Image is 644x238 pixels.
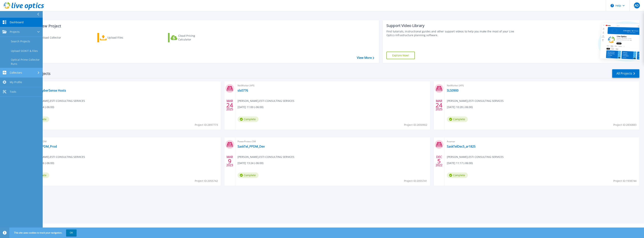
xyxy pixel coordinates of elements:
span: [PERSON_NAME] , ESTI CONSULTING SERVICES [28,155,85,159]
span: 9 [228,160,231,163]
span: My Profile [10,81,22,84]
span: 24 [226,104,233,107]
div: MAR 2025 [435,98,443,112]
span: Collectors [10,71,22,74]
a: Upload Files [97,33,139,42]
span: [DATE] 11:00 (-06:00) [238,105,263,109]
span: Complete [238,116,259,122]
div: MAR 2023 [226,154,233,168]
h3: Start a New Project [27,24,374,28]
span: [PERSON_NAME] , ESTI CONSULTING SERVICES [447,99,504,103]
span: Projects [10,30,20,34]
span: Complete [447,116,468,122]
a: All Projects [612,69,639,78]
span: PowerProtect DM [238,140,428,144]
span: Project ID: 2830902 [404,123,427,127]
span: NetWorker (API) [238,84,428,88]
span: This site uses cookies to track your navigation. [10,229,77,236]
span: Complete [447,172,468,178]
span: Project ID: 2830883 [613,123,637,127]
div: Find tutorials, instructional guides and other support videos to help you make the most of your L... [386,30,520,37]
a: sls0776 [238,89,248,92]
span: AD [635,4,639,7]
span: Project ID: 2897773 [195,123,218,127]
a: SaskTelDec5_ar1825 [447,145,476,148]
a: View More [357,56,374,60]
div: Cloud Pricing Calculator [178,34,208,41]
span: Tools [10,90,16,93]
div: Upload Files [107,34,137,41]
span: [PERSON_NAME] , ESTI CONSULTING SERVICES [238,99,294,103]
div: Support Video Library [386,23,520,28]
span: Project ID: 2055741 [404,179,427,183]
a: Cloud Pricing Calculator [168,33,210,42]
button: OK [66,229,77,236]
a: Cameco CyberSense Hosts [28,89,66,92]
span: Project ID: 2055742 [195,179,218,183]
span: [DATE] 11:17 (-06:00) [447,161,473,165]
div: Download Collector [36,34,66,41]
span: Project ID: 1938744 [613,179,637,183]
span: [PERSON_NAME] , ESTI CONSULTING SERVICES [447,155,504,159]
span: Complete [238,172,259,178]
a: Download Collector [27,33,68,42]
span: NetWorker (API) [447,84,637,88]
div: MAR 2025 [226,98,233,112]
span: [DATE] 13:24 (-06:00) [238,161,263,165]
span: Avamar [447,140,637,144]
span: Dashboard [10,21,24,24]
a: SaskTel_PPDM_Dev [238,145,265,148]
span: [PERSON_NAME] , ESTI CONSULTING SERVICES [28,99,85,103]
span: PowerProtect DM [28,140,218,144]
a: SLS0900 [447,89,458,92]
span: Optical Prime [28,84,218,88]
span: [DATE] 10:28 (-06:00) [447,105,473,109]
span: 24 [436,104,442,107]
a: Explore Now! [386,52,415,59]
span: 5 [437,160,441,163]
span: [PERSON_NAME] , ESTI CONSULTING SERVICES [238,155,294,159]
div: DEC 2022 [435,154,443,168]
